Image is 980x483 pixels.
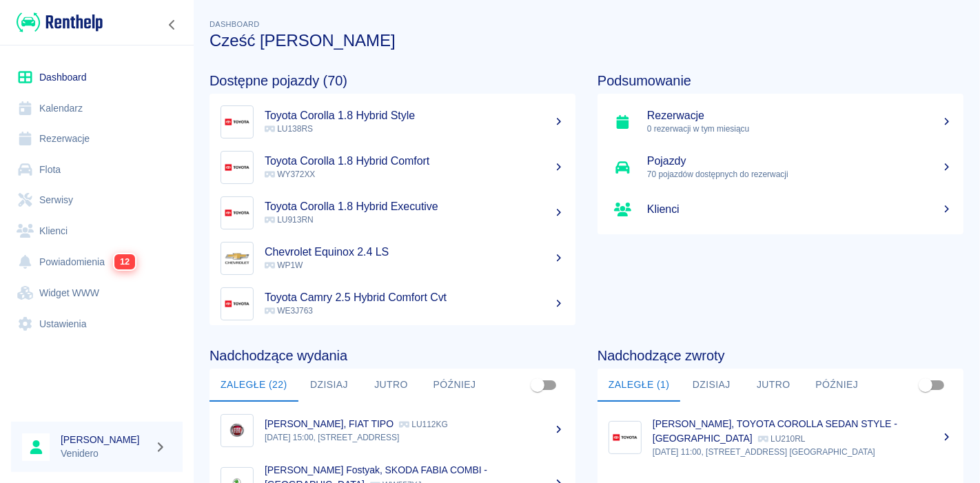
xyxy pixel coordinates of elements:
[265,245,564,259] h5: Chevrolet Equinox 2.4 LS
[647,109,952,123] h5: Rezerwacje
[612,424,638,451] img: Image
[647,123,952,135] p: 0 rezerwacji w tym miesiącu
[11,123,183,154] a: Rezerwacje
[224,418,250,444] img: Image
[11,216,183,247] a: Klienci
[524,372,551,398] span: Pokaż przypisane tylko do mnie
[265,200,564,214] h5: Toyota Corolla 1.8 Hybrid Executive
[61,433,149,446] h6: [PERSON_NAME]
[210,407,575,453] a: Image[PERSON_NAME], FIAT TIPO LU112KG[DATE] 15:00, [STREET_ADDRESS]
[210,369,298,402] button: Zaległe (22)
[598,72,963,89] h4: Podsumowanie
[598,190,963,229] a: Klienci
[224,109,250,135] img: Image
[210,72,575,89] h4: Dostępne pojazdy (70)
[210,190,575,236] a: ImageToyota Corolla 1.8 Hybrid Executive LU913RN
[224,291,250,317] img: Image
[265,260,303,270] span: WP1W
[265,169,315,179] span: WY372XX
[11,11,103,34] a: Renthelp logo
[598,369,680,402] button: Zaległe (1)
[360,369,422,402] button: Jutro
[224,200,250,226] img: Image
[265,306,313,316] span: WE3J763
[422,369,487,402] button: Później
[265,291,564,305] h5: Toyota Camry 2.5 Hybrid Comfort Cvt
[11,246,183,278] a: Powiadomienia12
[758,434,806,444] p: LU210RL
[265,124,313,134] span: LU138RS
[210,20,260,28] span: Dashboard
[210,99,575,145] a: ImageToyota Corolla 1.8 Hybrid Style LU138RS
[224,245,250,271] img: Image
[680,369,742,402] button: Dzisiaj
[17,11,103,34] img: Renthelp logo
[11,185,183,216] a: Serwisy
[298,369,360,402] button: Dzisiaj
[210,281,575,327] a: ImageToyota Camry 2.5 Hybrid Comfort Cvt WE3J763
[162,16,183,34] button: Zwiń nawigację
[11,309,183,340] a: Ustawienia
[224,154,250,181] img: Image
[804,369,869,402] button: Później
[399,420,448,429] p: LU112KG
[647,168,952,181] p: 70 pojazdów dostępnych do rezerwacji
[11,278,183,309] a: Widget WWW
[598,407,963,468] a: Image[PERSON_NAME], TOYOTA COROLLA SEDAN STYLE - [GEOGRAPHIC_DATA] LU210RL[DATE] 11:00, [STREET_A...
[742,369,804,402] button: Jutro
[653,418,897,444] p: [PERSON_NAME], TOYOTA COROLLA SEDAN STYLE - [GEOGRAPHIC_DATA]
[647,203,952,216] h5: Klienci
[598,347,963,364] h4: Nadchodzące zwroty
[210,31,963,50] h3: Cześć [PERSON_NAME]
[265,109,564,123] h5: Toyota Corolla 1.8 Hybrid Style
[598,99,963,145] a: Rezerwacje0 rezerwacji w tym miesiącu
[265,431,564,444] p: [DATE] 15:00, [STREET_ADDRESS]
[114,254,135,269] span: 12
[61,446,149,461] p: Venidero
[210,347,575,364] h4: Nadchodzące wydania
[11,93,183,124] a: Kalendarz
[265,418,394,429] p: [PERSON_NAME], FIAT TIPO
[265,154,564,168] h5: Toyota Corolla 1.8 Hybrid Comfort
[598,145,963,190] a: Pojazdy70 pojazdów dostępnych do rezerwacji
[210,145,575,190] a: ImageToyota Corolla 1.8 Hybrid Comfort WY372XX
[210,236,575,281] a: ImageChevrolet Equinox 2.4 LS WP1W
[912,372,939,398] span: Pokaż przypisane tylko do mnie
[647,154,952,168] h5: Pojazdy
[265,215,314,225] span: LU913RN
[11,154,183,185] a: Flota
[11,62,183,93] a: Dashboard
[653,446,952,458] p: [DATE] 11:00, [STREET_ADDRESS] [GEOGRAPHIC_DATA]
